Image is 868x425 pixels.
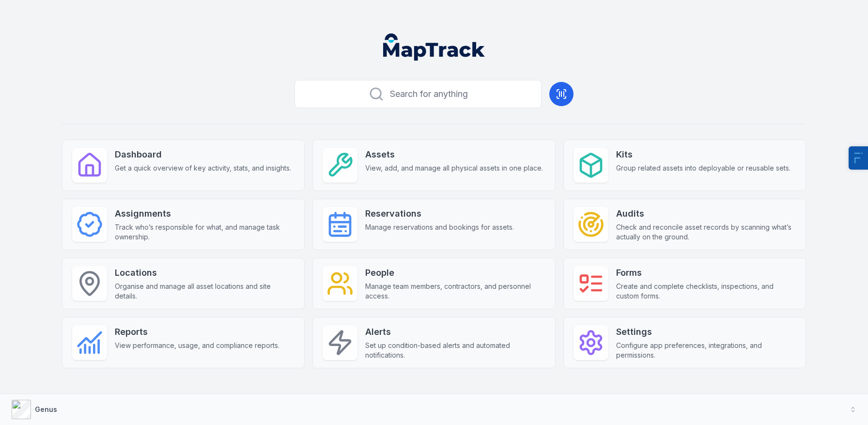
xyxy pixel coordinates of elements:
[365,207,514,220] strong: Reservations
[62,317,305,368] a: ReportsView performance, usage, and compliance reports.
[365,325,545,339] strong: Alerts
[616,207,796,220] strong: Audits
[312,258,555,309] a: PeopleManage team members, contractors, and personnel access.
[365,163,543,173] span: View, add, and manage all physical assets in one place.
[115,207,294,220] strong: Assignments
[312,140,555,191] a: AssetsView, add, and manage all physical assets in one place.
[563,258,806,309] a: FormsCreate and complete checklists, inspections, and custom forms.
[115,266,294,280] strong: Locations
[365,282,545,301] span: Manage team members, contractors, and personnel access.
[294,80,542,108] button: Search for anything
[616,341,796,360] span: Configure app preferences, integrations, and permissions.
[365,266,545,280] strong: People
[115,341,279,350] span: View performance, usage, and compliance reports.
[115,148,291,161] strong: Dashboard
[368,33,500,61] nav: Global
[115,222,294,242] span: Track who’s responsible for what, and manage task ownership.
[62,258,305,309] a: LocationsOrganise and manage all asset locations and site details.
[35,405,57,413] strong: Genus
[563,317,806,368] a: SettingsConfigure app preferences, integrations, and permissions.
[312,199,555,250] a: ReservationsManage reservations and bookings for assets.
[365,222,514,232] span: Manage reservations and bookings for assets.
[62,140,305,191] a: DashboardGet a quick overview of key activity, stats, and insights.
[616,148,790,161] strong: Kits
[365,148,543,161] strong: Assets
[62,199,305,250] a: AssignmentsTrack who’s responsible for what, and manage task ownership.
[390,87,468,101] span: Search for anything
[616,163,790,173] span: Group related assets into deployable or reusable sets.
[563,199,806,250] a: AuditsCheck and reconcile asset records by scanning what’s actually on the ground.
[312,317,555,368] a: AlertsSet up condition-based alerts and automated notifications.
[115,163,291,173] span: Get a quick overview of key activity, stats, and insights.
[115,325,279,339] strong: Reports
[616,222,796,242] span: Check and reconcile asset records by scanning what’s actually on the ground.
[616,325,796,339] strong: Settings
[115,282,294,301] span: Organise and manage all asset locations and site details.
[616,266,796,280] strong: Forms
[365,341,545,360] span: Set up condition-based alerts and automated notifications.
[616,282,796,301] span: Create and complete checklists, inspections, and custom forms.
[563,140,806,191] a: KitsGroup related assets into deployable or reusable sets.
